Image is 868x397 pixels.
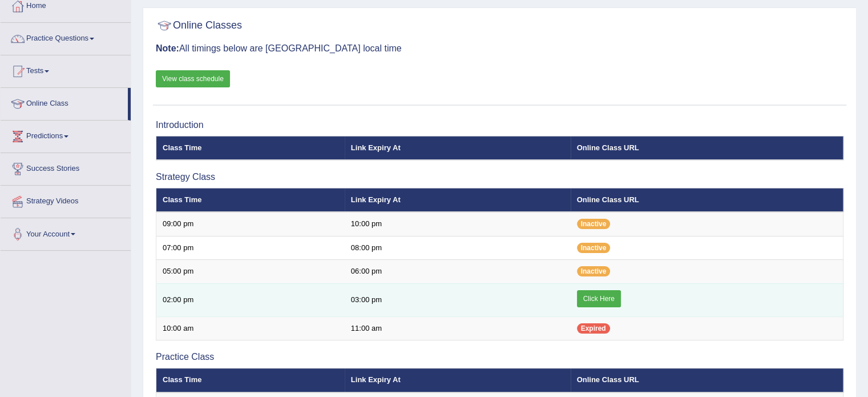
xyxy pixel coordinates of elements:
[1,218,131,247] a: Your Account
[1,121,131,149] a: Predictions
[1,55,131,84] a: Tests
[345,236,571,260] td: 08:00 pm
[345,212,571,236] td: 10:00 pm
[156,352,843,362] h3: Practice Class
[571,188,843,212] th: Online Class URL
[156,212,345,236] td: 09:00 pm
[577,266,611,276] span: Inactive
[345,260,571,284] td: 06:00 pm
[571,136,843,160] th: Online Class URL
[345,136,571,160] th: Link Expiry At
[156,43,179,53] b: Note:
[1,88,128,117] a: Online Class
[156,236,345,260] td: 07:00 pm
[1,153,131,182] a: Success Stories
[156,70,230,87] a: View class schedule
[156,136,345,160] th: Class Time
[156,260,345,284] td: 05:00 pm
[1,23,131,51] a: Practice Questions
[156,283,345,316] td: 02:00 pm
[156,43,843,54] h3: All timings below are [GEOGRAPHIC_DATA] local time
[577,243,611,253] span: Inactive
[1,186,131,214] a: Strategy Videos
[345,368,571,392] th: Link Expiry At
[577,219,611,229] span: Inactive
[345,283,571,316] td: 03:00 pm
[156,120,843,130] h3: Introduction
[156,316,345,340] td: 10:00 am
[156,172,843,182] h3: Strategy Class
[571,368,843,392] th: Online Class URL
[345,188,571,212] th: Link Expiry At
[156,368,345,392] th: Class Time
[345,316,571,340] td: 11:00 am
[156,17,242,34] h2: Online Classes
[577,290,621,307] a: Click Here
[156,188,345,212] th: Class Time
[577,323,610,334] span: Expired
